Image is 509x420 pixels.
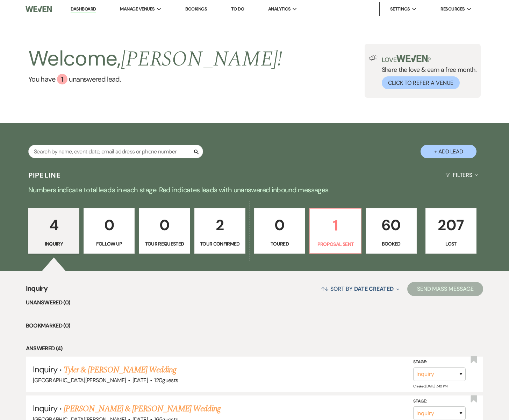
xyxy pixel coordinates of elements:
[309,208,361,254] a: 1Proposal Sent
[314,214,356,237] p: 1
[421,145,476,158] button: + Add Lead
[57,74,67,84] div: 1
[199,240,241,248] p: Tour Confirmed
[26,321,483,330] li: Bookmarked (0)
[88,213,130,237] p: 0
[259,213,301,237] p: 0
[430,240,472,248] p: Lost
[139,208,190,254] a: 0Tour Requested
[64,402,220,415] a: [PERSON_NAME] & [PERSON_NAME] Wedding
[71,6,96,13] a: Dashboard
[26,2,52,16] img: Weven Logo
[121,43,282,75] span: [PERSON_NAME] !
[321,285,329,292] span: ↑↓
[194,208,245,254] a: 2Tour Confirmed
[396,55,428,62] img: weven-logo-green.svg
[370,240,412,248] p: Booked
[64,364,176,376] a: Tyler & [PERSON_NAME] Wedding
[390,6,410,13] span: Settings
[366,208,417,254] a: 60Booked
[33,403,57,414] span: Inquiry
[28,170,61,180] h3: Pipeline
[28,44,282,74] h2: Welcome,
[425,208,476,254] a: 207Lost
[3,184,506,195] p: Numbers indicate total leads in each stage. Red indicates leads with unanswered inbound messages.
[254,208,305,254] a: 0Toured
[26,283,48,298] span: Inquiry
[413,358,466,366] label: Stage:
[268,6,291,13] span: Analytics
[33,240,75,248] p: Inquiry
[413,384,447,388] span: Created: [DATE] 7:40 PM
[378,55,477,89] div: Share the love & earn a free month.
[369,55,378,61] img: loud-speaker-illustration.svg
[33,213,75,237] p: 4
[33,377,126,384] span: [GEOGRAPHIC_DATA][PERSON_NAME]
[199,213,241,237] p: 2
[440,6,465,13] span: Resources
[382,76,460,89] button: Click to Refer a Venue
[370,213,412,237] p: 60
[413,397,466,405] label: Stage:
[28,74,282,84] a: You have 1 unanswered lead.
[26,298,483,307] li: Unanswered (0)
[407,282,483,296] button: Send Mass Message
[132,377,148,384] span: [DATE]
[88,240,130,248] p: Follow Up
[185,6,207,12] a: Bookings
[231,6,244,12] a: To Do
[28,145,203,158] input: Search by name, event date, email address or phone number
[314,240,356,248] p: Proposal Sent
[143,240,185,248] p: Tour Requested
[120,6,155,13] span: Manage Venues
[443,166,481,184] button: Filters
[33,364,57,375] span: Inquiry
[354,285,394,292] span: Date Created
[382,55,477,63] p: Love ?
[154,377,178,384] span: 120 guests
[259,240,301,248] p: Toured
[143,213,185,237] p: 0
[26,344,483,353] li: Answered (4)
[28,208,79,254] a: 4Inquiry
[430,213,472,237] p: 207
[318,280,402,298] button: Sort By Date Created
[84,208,135,254] a: 0Follow Up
